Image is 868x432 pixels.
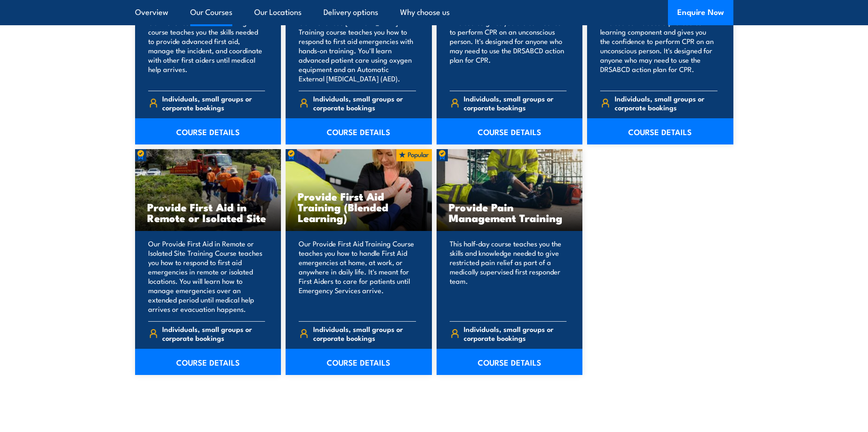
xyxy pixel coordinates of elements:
[449,202,571,223] h3: Provide Pain Management Training
[298,191,420,223] h3: Provide First Aid Training (Blended Learning)
[600,18,717,83] p: This course includes a pre-course learning component and gives you the confidence to perform CPR ...
[286,118,432,144] a: COURSE DETAILS
[437,118,583,144] a: COURSE DETAILS
[286,349,432,375] a: COURSE DETAILS
[135,118,281,144] a: COURSE DETAILS
[615,94,717,112] span: Individuals, small groups or corporate bookings
[450,18,567,83] p: This course gives you the confidence to perform CPR on an unconscious person. It's designed for a...
[299,239,416,314] p: Our Provide First Aid Training Course teaches you how to handle First Aid emergencies at home, at...
[450,239,567,314] p: This half-day course teaches you the skills and knowledge needed to give restricted pain relief a...
[313,324,416,342] span: Individuals, small groups or corporate bookings
[437,349,583,375] a: COURSE DETAILS
[147,202,269,223] h3: Provide First Aid in Remote or Isolated Site
[148,239,265,314] p: Our Provide First Aid in Remote or Isolated Site Training Course teaches you how to respond to fi...
[135,349,281,375] a: COURSE DETAILS
[162,324,265,342] span: Individuals, small groups or corporate bookings
[464,94,567,112] span: Individuals, small groups or corporate bookings
[148,18,265,83] p: Our Advanced First Aid training course teaches you the skills needed to provide advanced first ai...
[299,18,416,83] p: Our Advanced [MEDICAL_DATA] Training course teaches you how to respond to first aid emergencies w...
[464,324,567,342] span: Individuals, small groups or corporate bookings
[587,118,733,144] a: COURSE DETAILS
[162,94,265,112] span: Individuals, small groups or corporate bookings
[313,94,416,112] span: Individuals, small groups or corporate bookings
